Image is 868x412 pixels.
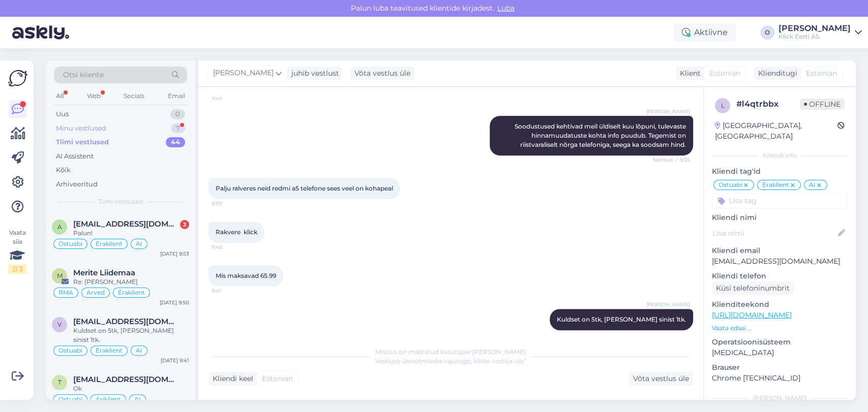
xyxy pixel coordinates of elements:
[58,241,82,247] span: Ostuabi
[262,373,293,384] span: Estonian
[515,122,687,148] span: Soodustused kehtivad meil üldiselt kuu lõpuni, tulevaste hinnamuudatuste kohta info puudub. Tegem...
[96,347,123,354] span: Eraklient
[712,347,848,358] p: [MEDICAL_DATA]
[712,337,848,347] p: Operatsioonisüsteem
[494,4,518,13] span: Luba
[712,166,848,177] p: Kliendi tag'id
[73,219,179,229] span: anabellinaste30@gmail.com
[779,24,851,33] div: [PERSON_NAME]
[57,272,63,279] span: M
[85,89,103,103] div: Web
[712,394,848,403] div: [PERSON_NAME]
[56,109,69,119] div: Uus
[712,271,848,281] p: Kliendi telefon
[73,277,189,287] div: Re: [PERSON_NAME]
[73,268,135,277] span: Merite Liidemaa
[96,241,123,247] span: Eraklient
[166,137,185,147] div: 44
[809,182,816,188] span: AI
[676,68,701,79] div: Klient
[56,165,71,175] div: Kõik
[674,23,736,42] div: Aktiivne
[216,272,276,279] span: Mis maksavad 65.99
[58,378,62,386] span: t
[134,396,141,402] span: AI
[73,384,189,393] div: Ok
[58,290,73,296] span: RMA
[712,245,848,256] p: Kliendi email
[629,372,693,386] div: Võta vestlus üle
[646,301,690,308] span: [PERSON_NAME]
[779,33,851,41] div: Klick Eesti AS
[652,156,690,164] span: Nähtud ✓ 9:35
[213,68,274,79] span: [PERSON_NAME]
[73,326,189,344] div: Kuldset on 5tk, [PERSON_NAME] sinist 1tk.
[98,197,143,206] span: Tiimi vestlused
[216,228,257,236] span: Rakvere klick
[118,290,145,296] span: Eraklient
[73,375,179,384] span: treest@treest.eu
[712,151,848,160] div: Kliendi info
[712,193,848,208] input: Lisa tag
[712,324,848,333] p: Vaata edasi ...
[736,98,800,110] div: # l4qtrbbx
[652,331,690,338] span: Nähtud ✓ 9:41
[96,396,121,402] span: Äriklient
[719,182,742,188] span: Ostuabi
[712,362,848,373] p: Brauser
[762,182,789,188] span: Eraklient
[122,89,146,103] div: Socials
[712,310,792,320] a: [URL][DOMAIN_NAME]
[136,241,142,247] span: AI
[779,24,862,41] a: [PERSON_NAME]Klick Eesti AS
[73,229,189,238] div: Palun!
[58,347,82,354] span: Ostuabi
[712,299,848,310] p: Klienditeekond
[806,68,837,79] span: Estonian
[56,137,109,147] div: Tiimi vestlused
[56,151,94,162] div: AI Assistent
[63,70,104,80] span: Otsi kliente
[712,212,848,223] p: Kliendi nimi
[709,68,740,79] span: Estonian
[136,347,142,354] span: AI
[170,109,185,119] div: 0
[212,243,250,251] span: 9:40
[171,123,185,134] div: 7
[760,25,774,40] div: O
[287,68,339,79] div: juhib vestlust
[712,281,794,295] div: Küsi telefoninumbrit
[54,89,66,103] div: All
[160,250,189,258] div: [DATE] 9:53
[557,315,686,323] span: Kuldset on 5tk, [PERSON_NAME] sinist 1tk.
[8,228,26,274] div: Vaata siia
[646,108,690,115] span: [PERSON_NAME]
[57,223,62,231] span: a
[8,69,27,88] img: Askly Logo
[166,89,187,103] div: Email
[712,373,848,384] p: Chrome [TECHNICAL_ID]
[180,220,189,229] div: 3
[800,99,845,110] span: Offline
[161,357,189,364] div: [DATE] 9:41
[212,287,250,295] span: 9:41
[208,373,253,384] div: Kliendi keel
[212,94,250,102] span: 9:29
[58,396,82,402] span: Ostuabi
[376,348,526,356] span: Vestlus on määratud kasutajale [PERSON_NAME]
[712,228,836,239] input: Lisa nimi
[56,179,98,189] div: Arhiveeritud
[715,120,837,142] div: [GEOGRAPHIC_DATA], [GEOGRAPHIC_DATA]
[160,299,189,306] div: [DATE] 9:50
[56,123,106,134] div: Minu vestlused
[73,317,179,326] span: virkunen1234@gmail.com
[86,290,105,296] span: Arved
[8,265,26,274] div: 2 / 3
[350,67,414,80] div: Võta vestlus üle
[470,357,526,365] i: „Võtke vestlus üle”
[216,184,393,192] span: Palju ralveres neid redmi a5 telefone sees veel on kohapeal
[754,68,797,79] div: Klienditugi
[712,256,848,267] p: [EMAIL_ADDRESS][DOMAIN_NAME]
[375,357,526,365] span: Vestluse ülevõtmiseks vajutage
[57,321,62,328] span: v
